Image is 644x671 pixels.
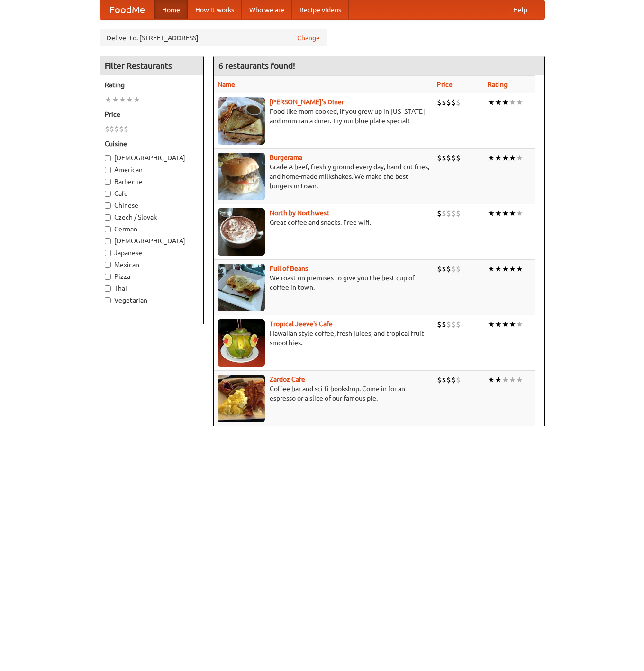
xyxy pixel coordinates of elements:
[114,124,119,134] li: $
[218,375,265,422] img: zardoz.jpg
[442,375,446,385] li: $
[105,80,199,90] h5: Rating
[218,97,265,145] img: sallys.jpg
[488,208,495,219] li: ★
[105,94,112,105] li: ★
[516,319,523,330] li: ★
[105,262,111,268] input: Mexican
[502,375,509,385] li: ★
[502,319,509,330] li: ★
[188,0,242,19] a: How it works
[218,319,265,367] img: jeeves.jpg
[509,208,516,219] li: ★
[105,214,111,221] input: Czech / Slovak
[270,154,302,161] a: Burgerama
[502,208,509,219] li: ★
[105,124,109,134] li: $
[442,264,446,274] li: $
[105,295,199,305] label: Vegetarian
[456,208,461,219] li: $
[495,319,502,330] li: ★
[442,208,446,219] li: $
[105,212,199,222] label: Czech / Slovak
[437,153,442,163] li: $
[451,153,456,163] li: $
[105,177,199,186] label: Barbecue
[488,319,495,330] li: ★
[502,97,509,108] li: ★
[218,264,265,311] img: beans.jpg
[297,33,320,43] a: Change
[451,264,456,274] li: $
[218,153,265,200] img: burgerama.jpg
[502,153,509,163] li: ★
[105,248,199,257] label: Japanese
[495,97,502,108] li: ★
[509,319,516,330] li: ★
[446,153,451,163] li: $
[509,97,516,108] li: ★
[437,375,442,385] li: $
[437,319,442,330] li: $
[105,224,199,234] label: German
[119,124,124,134] li: $
[105,179,111,185] input: Barbecue
[442,153,446,163] li: $
[270,265,308,272] a: Full of Beans
[437,264,442,274] li: $
[270,98,344,106] a: [PERSON_NAME]'s Diner
[105,238,111,244] input: [DEMOGRAPHIC_DATA]
[218,384,429,403] p: Coffee bar and sci-fi bookshop. Come in for an espresso or a slice of our famous pie.
[270,320,333,328] b: Tropical Jeeve's Cafe
[270,209,329,217] a: North by Northwest
[133,94,140,105] li: ★
[105,165,199,175] label: American
[100,29,327,46] div: Deliver to: [STREET_ADDRESS]
[105,236,199,246] label: [DEMOGRAPHIC_DATA]
[105,167,111,173] input: American
[456,264,461,274] li: $
[456,319,461,330] li: $
[105,250,111,256] input: Japanese
[437,208,442,219] li: $
[112,94,119,105] li: ★
[105,191,111,197] input: Cafe
[456,153,461,163] li: $
[446,375,451,385] li: $
[105,297,111,303] input: Vegetarian
[105,189,199,198] label: Cafe
[488,375,495,385] li: ★
[516,375,523,385] li: ★
[516,97,523,108] li: ★
[502,264,509,274] li: ★
[218,81,235,88] a: Name
[105,201,199,210] label: Chinese
[105,285,111,292] input: Thai
[451,319,456,330] li: $
[509,153,516,163] li: ★
[442,319,446,330] li: $
[292,0,349,19] a: Recipe videos
[105,202,111,209] input: Chinese
[119,94,126,105] li: ★
[270,376,305,383] a: Zardoz Cafe
[105,272,199,281] label: Pizza
[105,274,111,280] input: Pizza
[495,208,502,219] li: ★
[242,0,292,19] a: Who we are
[105,153,199,163] label: [DEMOGRAPHIC_DATA]
[218,329,429,348] p: Hawaiian style coffee, fresh juices, and tropical fruit smoothies.
[100,0,154,19] a: FoodMe
[124,124,128,134] li: $
[437,97,442,108] li: $
[495,264,502,274] li: ★
[437,81,453,88] a: Price
[218,218,429,227] p: Great coffee and snacks. Free wifi.
[488,97,495,108] li: ★
[105,260,199,269] label: Mexican
[446,264,451,274] li: $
